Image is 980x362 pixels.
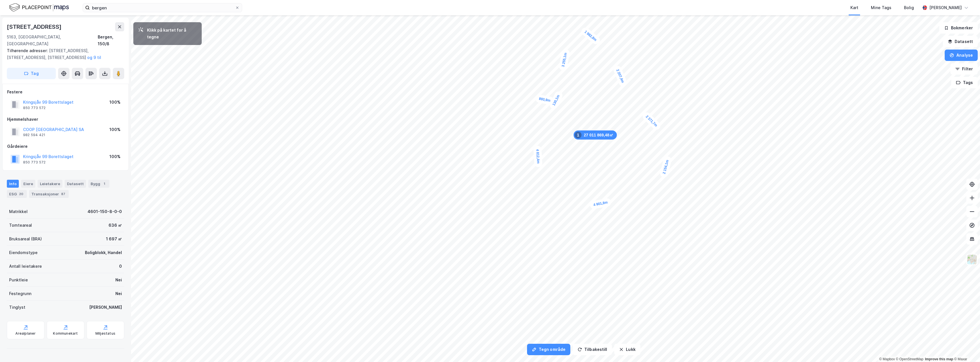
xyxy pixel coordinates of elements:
div: Map marker [548,90,564,110]
button: Tegn område [527,344,570,355]
div: Punktleie [9,277,28,283]
div: Klikk på kartet for å tegne [147,27,197,40]
div: [PERSON_NAME] [929,4,962,11]
button: Tags [951,77,978,88]
div: Bruksareal (BRA) [9,236,42,242]
div: Transaksjoner [29,190,69,198]
div: Map marker [589,198,612,210]
div: Festegrunn [9,290,31,297]
a: Improve this map [925,357,953,361]
button: Analyse [945,50,978,61]
div: Tomteareal [9,222,32,229]
div: Kontrollprogram for chat [952,335,980,362]
div: 5163, [GEOGRAPHIC_DATA], [GEOGRAPHIC_DATA] [7,34,98,47]
div: 100% [109,99,121,106]
div: Kart [850,4,858,11]
div: Antall leietakere [9,263,42,270]
div: Map marker [580,26,601,46]
div: 0 [119,263,122,270]
div: 100% [109,153,121,160]
a: OpenStreetMap [896,357,924,361]
div: 100% [109,126,121,133]
iframe: Chat Widget [952,335,980,362]
div: Nei [115,277,122,283]
div: 1 697 ㎡ [106,236,122,242]
div: Eiendomstype [9,249,38,256]
div: Matrikkel [9,208,28,215]
div: Datasett [65,180,86,188]
div: Map marker [535,94,555,105]
div: Eiere [21,180,35,188]
div: Kommunekart [53,331,78,336]
button: Bokmerker [939,22,978,34]
img: Z [967,254,977,265]
div: [STREET_ADDRESS], [STREET_ADDRESS], [STREET_ADDRESS] [7,47,120,61]
div: Festere [7,89,124,95]
div: Map marker [558,49,570,71]
div: Map marker [533,146,543,167]
div: 636 ㎡ [109,222,122,229]
div: Boligblokk, Handel [85,249,122,256]
div: Map marker [641,111,662,131]
div: Info [7,180,19,188]
img: logo.f888ab2527a4732fd821a326f86c7f29.svg [9,3,69,13]
a: Mapbox [879,357,895,361]
button: Tag [7,68,56,79]
div: Bygg [88,180,109,188]
button: Filter [950,63,978,75]
div: Map marker [659,156,672,178]
div: Nei [115,290,122,297]
button: Tilbakestill [573,344,612,355]
div: Bergen, 150/8 [98,34,124,47]
div: 1 [101,181,107,187]
div: 850 773 572 [23,160,46,165]
div: 87 [60,191,66,197]
div: Mine Tags [871,4,891,11]
div: ESG [7,190,27,198]
div: [STREET_ADDRESS] [7,22,63,31]
button: Datasett [943,36,978,47]
input: Søk på adresse, matrikkel, gårdeiere, leietakere eller personer [90,3,235,12]
button: Lukk [614,344,640,355]
div: 20 [18,191,24,197]
div: 1 [575,132,581,138]
div: Leietakere [38,180,62,188]
div: Gårdeiere [7,143,124,150]
div: Bolig [904,4,914,11]
div: Map marker [573,130,617,140]
div: Hjemmelshaver [7,116,124,123]
div: 4601-150-8-0-0 [87,208,122,215]
div: 850 773 572 [23,106,46,110]
span: Tilhørende adresser: [7,48,49,53]
div: [PERSON_NAME] [89,304,122,311]
div: Miljøstatus [95,331,115,336]
div: Map marker [612,65,628,87]
div: Arealplaner [15,331,36,336]
div: Tinglyst [9,304,25,311]
div: 982 594 421 [23,133,45,137]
